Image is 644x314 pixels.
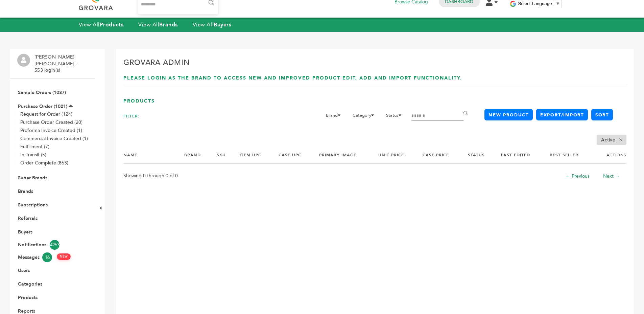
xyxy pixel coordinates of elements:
[20,152,46,158] a: In-Transit (5)
[184,152,201,158] a: Brand
[240,152,261,158] a: Item UPC
[18,188,33,195] a: Brands
[123,58,626,71] h2: Grovara Admin
[123,75,626,82] h1: Please login as the Brand to access new and improved Product Edit, Add and Import functionality.
[34,54,93,74] li: [PERSON_NAME] [PERSON_NAME] - 553 login(s)
[615,136,626,144] span: ×
[100,21,123,28] strong: Products
[138,21,178,28] a: View AllBrands
[518,1,560,6] a: Select Language​
[18,267,30,274] a: Users
[214,21,231,28] strong: Buyers
[383,111,409,123] li: Status
[123,152,137,158] a: Name
[18,103,67,110] a: Purchase Order (1021)
[554,1,554,6] span: ​
[217,152,226,158] a: SKU
[597,135,626,145] li: Active
[18,240,87,250] a: Notifications4253
[18,281,42,287] a: Categories
[550,152,578,158] a: Best Seller
[319,152,356,158] a: Primary Image
[349,111,381,123] li: Category
[468,152,485,158] a: Status
[123,111,140,121] h2: FILTER:
[20,135,88,142] a: Commercial Invoice Created (1)
[18,252,87,262] a: Messages16 NEW
[18,229,32,235] a: Buyers
[50,240,59,250] span: 4253
[590,147,626,164] th: Actions
[423,152,449,158] a: Case Price
[18,89,66,96] a: Sample Orders (1037)
[411,111,463,121] input: Search
[18,215,38,222] a: Referrals
[20,127,82,134] a: Proforma Invoice Created (1)
[484,109,532,120] a: New Product
[17,54,30,67] img: profile.png
[536,109,588,120] a: Export/Import
[18,294,38,301] a: Products
[556,1,560,6] span: ▼
[42,252,52,262] span: 16
[378,152,404,158] a: Unit Price
[20,143,49,150] a: Fulfillment (7)
[20,111,72,117] a: Request for Order (124)
[159,21,177,28] strong: Brands
[193,21,232,28] a: View AllBuyers
[518,1,552,6] span: Select Language
[20,160,68,166] a: Order Complete (863)
[18,175,47,181] a: Super Brands
[591,109,613,120] a: Sort
[123,172,178,180] p: Showing 0 through 0 of 0
[18,202,48,208] a: Subscriptions
[566,173,590,179] a: ← Previous
[123,98,626,105] h1: Products
[501,152,530,158] a: Last Edited
[323,111,348,123] li: Brand
[79,21,124,28] a: View AllProducts
[20,119,82,126] a: Purchase Order Created (20)
[603,173,620,179] a: Next →
[57,253,71,260] span: NEW
[279,152,301,158] a: Case UPC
